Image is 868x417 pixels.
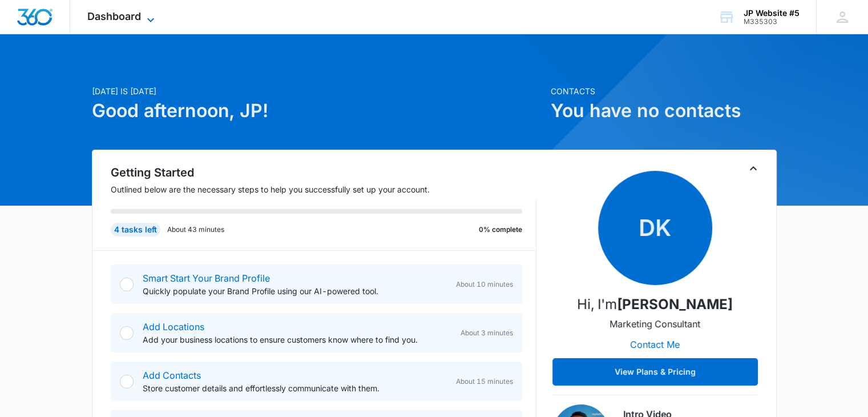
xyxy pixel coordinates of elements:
[551,85,777,97] p: Contacts
[143,272,270,284] a: Smart Start Your Brand Profile
[111,223,160,236] div: 4 tasks left
[456,279,513,290] span: About 10 minutes
[744,18,800,26] div: account id
[598,171,712,285] span: DK
[551,97,777,125] h1: You have no contacts
[552,358,758,386] button: View Plans & Pricing
[744,9,800,18] div: account name
[143,334,451,346] p: Add your business locations to ensure customers know where to find you.
[111,183,536,195] p: Outlined below are the necessary steps to help you successfully set up your account.
[167,224,224,235] p: About 43 minutes
[143,285,447,297] p: Quickly populate your Brand Profile using our AI-powered tool.
[143,382,447,394] p: Store customer details and effortlessly communicate with them.
[577,294,733,315] p: Hi, I'm
[92,85,544,97] p: [DATE] is [DATE]
[92,97,544,125] h1: Good afternoon, JP!
[143,370,201,381] a: Add Contacts
[617,296,733,312] strong: [PERSON_NAME]
[461,328,513,338] span: About 3 minutes
[87,10,141,22] span: Dashboard
[609,317,700,331] p: Marketing Consultant
[456,376,513,387] span: About 15 minutes
[111,164,536,181] h2: Getting Started
[479,224,522,235] p: 0% complete
[143,321,204,332] a: Add Locations
[619,331,691,358] button: Contact Me
[746,162,760,175] button: Toggle Collapse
